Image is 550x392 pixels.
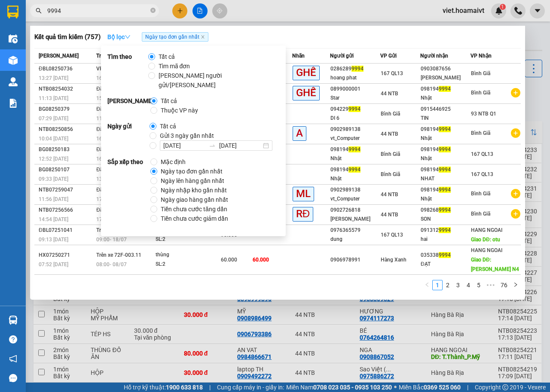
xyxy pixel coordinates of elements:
[471,237,500,243] span: Giao DĐ: otu
[381,91,398,97] span: 44 NTB
[453,280,463,290] a: 3
[453,280,463,290] li: 3
[4,4,34,34] img: logo.jpg
[39,85,94,94] div: NTB08254032
[9,316,18,325] img: warehouse-icon
[443,280,453,290] li: 2
[107,52,148,90] strong: Tìm theo
[421,85,470,94] div: 098194
[96,176,126,182] span: 13:18 [DATE]
[484,280,498,290] span: •••
[421,260,470,269] div: ĐẠT
[439,187,451,193] span: 9994
[471,227,502,233] span: HANG NGOAI
[474,280,483,290] a: 5
[107,122,150,151] strong: Ngày gửi
[511,209,520,219] span: plus-circle
[39,125,94,134] div: NTB08250856
[47,6,149,15] input: Tìm tên, số ĐT hoặc mã đơn
[439,146,451,152] span: 9994
[330,94,380,103] div: Star
[330,206,380,215] div: 0902726818
[381,212,398,218] span: 44 NTB
[9,56,18,65] img: warehouse-icon
[421,235,470,244] div: hai
[439,252,451,258] span: 9994
[209,142,216,149] span: swap-right
[510,280,521,290] button: right
[4,48,10,54] span: environment
[439,167,451,173] span: 9994
[157,185,230,195] span: Ngày nhập kho gần nhất
[157,204,231,214] span: Tiền chưa cước tăng dần
[163,141,205,150] input: Ngày bắt đầu
[4,36,59,46] li: VP 44 NTB
[464,280,473,290] a: 4
[330,194,380,204] div: vt_Computer
[107,33,131,40] strong: Bộ lọc
[381,131,398,137] span: 44 NTB
[142,32,208,42] span: Ngày tạo đơn gần nhất
[421,251,470,260] div: 035338
[511,128,520,138] span: plus-circle
[39,145,94,154] div: BG08250183
[9,374,17,382] span: message
[39,115,68,122] span: 07:29 [DATE]
[157,176,228,185] span: Ngày lên hàng gần nhất
[422,280,432,290] button: left
[9,77,18,86] img: warehouse-icon
[9,99,18,108] img: solution-icon
[348,106,361,112] span: 9994
[96,237,127,243] span: 09:00 - 18/07
[156,122,180,131] span: Tất cả
[421,226,470,235] div: 091312
[96,207,114,213] span: Đã giao
[9,355,17,363] span: notification
[9,34,18,43] img: warehouse-icon
[432,280,443,290] li: 1
[157,106,202,115] span: Thuộc VP này
[39,75,68,81] span: 13:27 [DATE]
[96,86,114,92] span: Đã giao
[96,227,142,233] span: Trên xe 72B-019.38
[421,165,470,174] div: 098194
[511,88,520,97] span: plus-circle
[39,261,68,267] span: 07:52 [DATE]
[150,7,156,15] span: close-circle
[4,4,125,21] li: Hoa Mai
[36,8,42,14] span: search
[425,282,430,287] span: left
[421,185,470,194] div: 098194
[39,176,68,182] span: 09:33 [DATE]
[498,280,510,290] a: 76
[96,115,126,122] span: 11:29 [DATE]
[381,70,403,76] span: 167 QL13
[107,96,150,115] strong: [PERSON_NAME]
[253,257,269,263] span: 60.000
[293,126,306,140] span: A
[293,66,320,80] span: GHẾ
[39,165,94,174] div: BG08250107
[471,90,490,96] span: Bình Giã
[471,53,492,59] span: VP Nhận
[125,34,131,40] span: down
[155,71,276,90] span: [PERSON_NAME] người gửi/[PERSON_NAME]
[330,174,380,183] div: Nhật
[96,216,126,222] span: 17:55 [DATE]
[422,280,432,290] li: Previous Page
[150,8,156,13] span: close-circle
[381,111,400,117] span: Bình Giã
[96,167,114,173] span: Đã giao
[155,52,178,61] span: Tất cả
[330,255,380,264] div: 0906978991
[156,250,220,260] div: thùng
[330,215,380,224] div: [PERSON_NAME]
[330,145,380,154] div: 098194
[511,189,520,198] span: plus-circle
[484,280,498,290] li: Next 5 Pages
[156,260,220,269] div: SL: 2
[330,64,380,73] div: 0286289
[330,53,354,59] span: Người gửi
[330,125,380,134] div: 0902989138
[330,165,380,174] div: 098194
